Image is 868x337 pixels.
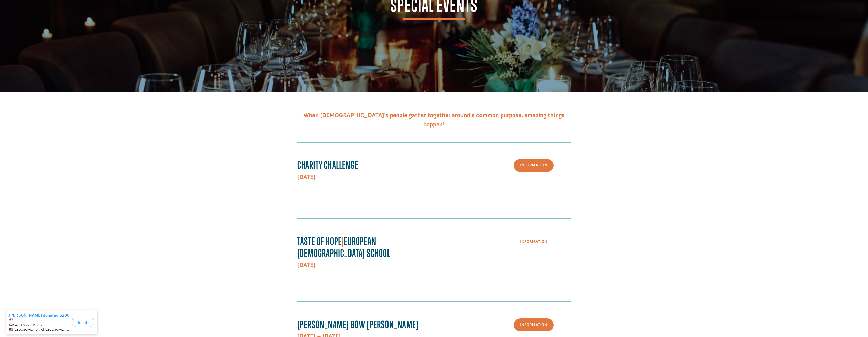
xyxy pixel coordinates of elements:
[514,159,554,172] a: Information
[9,5,70,15] div: [PERSON_NAME] donated $200
[297,318,419,330] span: [PERSON_NAME] Bow [PERSON_NAME]
[303,112,565,128] span: When [DEMOGRAPHIC_DATA]’s people gather together around a common purpose, amazing things happen!
[72,10,94,19] button: Donate
[514,318,554,331] a: Information
[514,235,554,248] a: Information
[297,173,316,181] strong: [DATE]
[9,16,70,19] div: to
[297,235,390,259] strong: Taste Of Hope European [DEMOGRAPHIC_DATA] School
[342,235,344,247] span: |
[297,159,358,171] strong: Charity Challenge
[12,15,42,19] strong: Project Shovel Ready
[297,261,316,269] strong: [DATE]
[9,20,13,24] img: US.png
[9,11,13,15] img: emoji confettiBall
[14,20,70,24] span: [GEOGRAPHIC_DATA] , [GEOGRAPHIC_DATA]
